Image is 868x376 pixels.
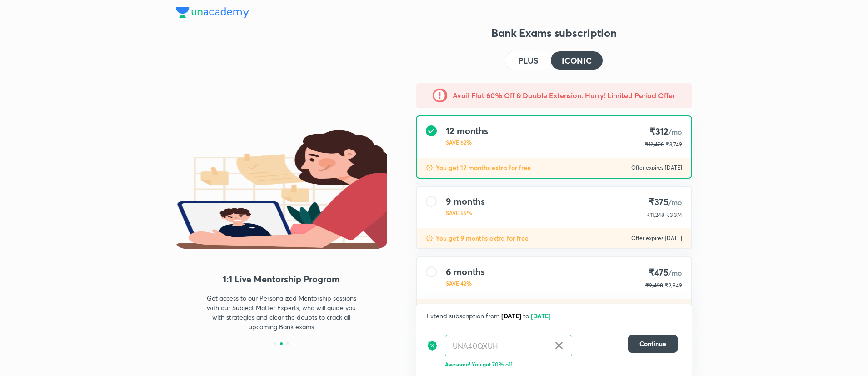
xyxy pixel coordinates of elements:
[562,56,592,65] h4: ICONIC
[176,7,249,18] img: Company Logo
[426,235,433,242] img: discount
[668,127,682,136] span: /mo
[647,211,664,219] p: ₹11,248
[666,211,682,218] span: ₹3,374
[446,196,485,207] h4: 9 months
[436,234,529,243] p: You get 9 months extra for free
[645,125,682,138] h4: ₹312
[531,311,551,320] span: [DATE]
[645,281,663,290] p: ₹9,498
[518,56,538,65] h4: PLUS
[446,279,485,287] p: SAVE 42%
[631,235,682,242] p: Offer expires [DATE]
[645,140,664,149] p: ₹12,498
[505,51,551,70] button: PLUS
[666,141,682,148] span: ₹3,749
[446,125,488,136] h4: 12 months
[446,266,485,277] h4: 6 months
[453,90,675,101] h5: Avail Flat 60% Off & Double Extension. Hurry! Limited Period Offer
[433,88,447,103] img: -
[501,311,521,320] span: [DATE]
[427,311,553,320] span: Extend subscription from to
[202,293,360,331] p: Get access to our Personalized Mentorship sessions with our Subject Matter Experts, who will guid...
[645,266,682,279] h4: ₹475
[665,282,682,289] span: ₹2,849
[631,164,682,171] p: Offer expires [DATE]
[446,138,488,146] p: SAVE 62%
[176,91,387,249] img: 1_1_Mentor_Creative_e302d008be.png
[551,51,603,70] button: ICONIC
[446,209,485,217] p: SAVE 55%
[445,335,550,356] input: Have a referral code?
[426,164,433,171] img: discount
[176,272,387,286] h4: 1:1 Live Mentorship Program
[647,196,682,208] h4: ₹375
[436,163,531,172] p: You get 12 months extra for free
[416,25,692,40] h3: Bank Exams subscription
[668,197,682,207] span: /mo
[668,268,682,277] span: /mo
[427,335,438,356] img: discount
[628,335,678,353] button: Continue
[445,360,678,368] p: Awesome! You got 70% off
[639,339,666,348] span: Continue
